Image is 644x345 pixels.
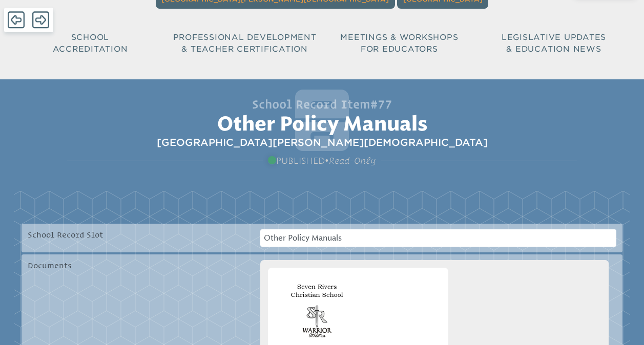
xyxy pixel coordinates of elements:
[67,99,577,111] h1: School Record Item
[217,115,427,135] span: Other Policy Manuals
[268,154,377,167] span: •
[329,156,376,165] span: Read-Only
[28,229,219,241] p: School Record Slot
[28,260,219,272] p: Documents
[173,33,317,54] span: Professional Development & Teacher Certification
[370,97,392,111] span: #77
[268,156,325,166] span: published
[502,33,606,54] span: Legislative Updates & Education News
[67,136,577,150] span: [GEOGRAPHIC_DATA][PERSON_NAME][DEMOGRAPHIC_DATA]
[32,10,49,30] span: Forward
[53,33,128,54] span: School Accreditation
[340,33,458,54] span: Meetings & Workshops for Educators
[8,10,25,30] span: Back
